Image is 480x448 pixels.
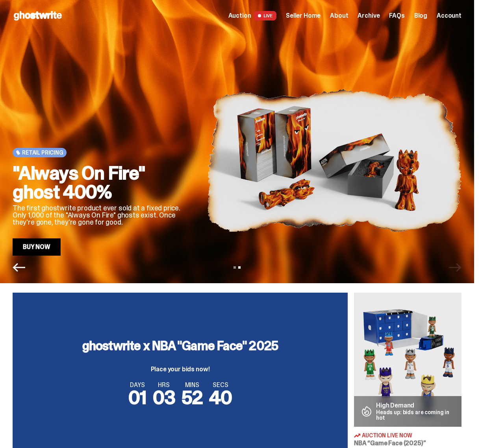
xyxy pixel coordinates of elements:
[376,409,455,420] p: Heads up: bids are coming in hot
[414,13,427,19] a: Blog
[209,385,232,410] span: 40
[354,440,461,446] h3: NBA “Game Face (2025)”
[13,261,25,274] button: Previous
[228,11,276,20] a: Auction LIVE
[128,385,146,410] span: 01
[238,266,241,269] button: View slide 2
[437,13,461,19] a: Account
[362,433,412,438] span: Auction Live Now
[207,65,461,256] img: "Always On Fire" ghost 400%
[13,205,195,226] p: The first ghostwrite product ever sold at a fixed price. Only 1,000 of the "Always On Fire" ghost...
[153,382,175,388] span: HRS
[209,382,232,388] span: SECS
[330,13,348,19] a: About
[128,382,146,388] span: DAYS
[286,13,321,19] a: Seller Home
[254,11,276,20] span: LIVE
[228,13,251,19] span: Auction
[234,266,236,269] button: View slide 1
[358,13,380,19] a: Archive
[22,149,63,156] span: Retail Pricing
[153,385,175,410] span: 03
[182,385,203,410] span: 52
[354,293,461,427] img: Game Face (2025)
[13,164,195,201] h2: "Always On Fire" ghost 400%
[13,238,61,256] a: Buy Now
[376,402,455,409] p: High Demand
[82,366,278,372] p: Place your bids now!
[82,339,278,352] h3: ghostwrite x NBA "Game Face" 2025
[182,382,203,388] span: MINS
[389,13,404,19] a: FAQs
